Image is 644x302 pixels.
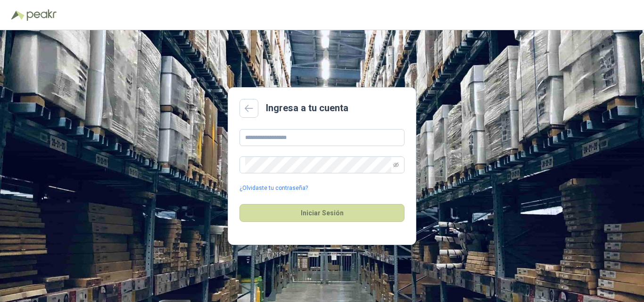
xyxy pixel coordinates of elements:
img: Logo [11,10,25,20]
img: Peakr [26,9,57,21]
button: Iniciar Sesión [239,204,405,222]
a: ¿Olvidaste tu contraseña? [239,184,308,193]
span: eye-invisible [393,162,399,168]
h2: Ingresa a tu cuenta [266,101,348,115]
